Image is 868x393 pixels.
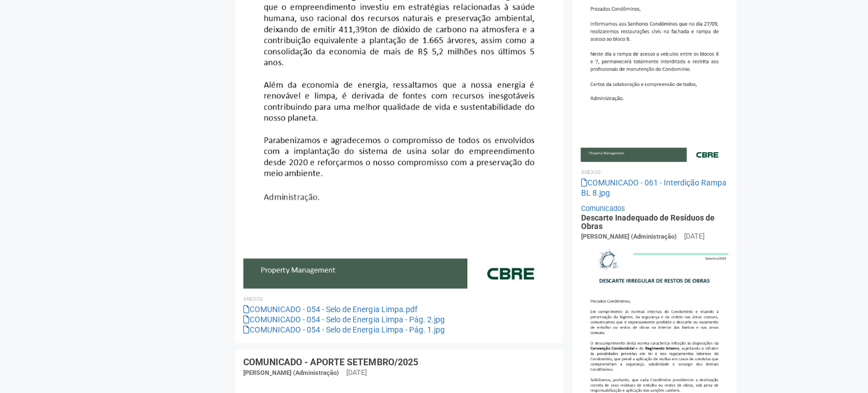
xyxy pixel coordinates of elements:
div: [DATE] [346,368,367,378]
a: Descarte Inadequado de Resíduos de Obras [581,213,714,231]
a: COMUNICADO - 061 - Interdição Rampa BL 8.jpg [581,178,726,197]
a: COMUNICADO - 054 - Selo de Energia Limpa - Pág. 1.jpg [243,325,444,334]
li: Anexos [581,167,728,178]
a: Comunicados [581,204,625,213]
a: COMUNICADO - 054 - Selo de Energia Limpa - Pág. 2.jpg [243,315,444,324]
div: [DATE] [684,231,704,241]
a: COMUNICADO - 054 - Selo de Energia Limpa.pdf [243,305,417,314]
a: COMUNICADO - APORTE SETEMBRO/2025 [243,357,418,368]
span: [PERSON_NAME] (Administração) [243,369,339,377]
li: Anexos [243,294,555,304]
span: [PERSON_NAME] (Administração) [581,233,676,240]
